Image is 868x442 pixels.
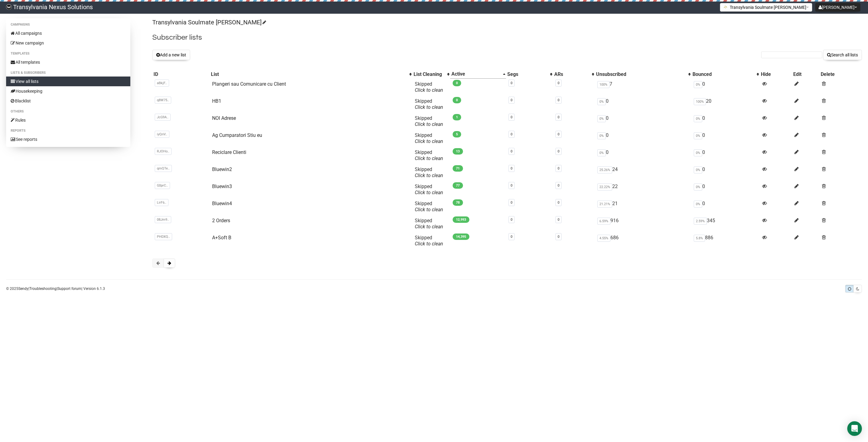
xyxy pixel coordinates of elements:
[511,115,512,119] a: 0
[691,198,760,215] td: 0
[558,132,559,136] a: 0
[450,70,506,79] th: Active: Ascending sort applied, activate to apply a descending sort
[415,132,443,144] span: Skipped
[6,38,130,48] a: New campaign
[212,218,230,223] a: 2 Orders
[415,173,443,178] a: Click to clean
[415,224,443,230] a: Click to clean
[453,80,461,86] span: 0
[414,71,444,77] div: List Cleaning
[694,184,702,191] span: 0%
[415,121,443,127] a: Click to clean
[691,215,760,232] td: 345
[691,79,760,96] td: 0
[847,421,862,436] div: Open Intercom Messenger
[155,148,172,155] span: RJOHo..
[595,147,692,164] td: 0
[415,201,443,212] span: Skipped
[558,184,559,187] a: 0
[558,115,559,119] a: 0
[155,131,169,138] span: iyQnV..
[761,71,791,77] div: Hide
[212,149,246,155] a: Reciclare Clienti
[155,199,168,206] span: LirF6..
[155,182,170,189] span: G0prC..
[155,233,172,240] span: PHDXQ..
[595,181,692,198] td: 22
[596,71,685,77] div: Unsubscribed
[415,87,443,93] a: Click to clean
[553,70,595,79] th: ARs: No sort applied, activate to apply an ascending sort
[212,166,232,172] a: Bluewin2
[451,71,500,77] div: Active
[507,71,547,77] div: Segs
[723,5,728,9] img: 1.png
[415,115,443,127] span: Skipped
[212,98,221,104] a: HB1
[415,207,443,212] a: Click to clean
[212,184,232,189] a: Bluewin3
[415,155,443,161] a: Click to clean
[6,115,130,125] a: Rules
[694,218,707,225] span: 2.59%
[595,198,692,215] td: 21
[415,166,443,178] span: Skipped
[453,131,461,137] span: 5
[694,132,702,139] span: 0%
[18,287,28,291] a: Sendy
[155,80,169,87] span: aBkjF..
[453,216,469,223] span: 12,993
[506,70,553,79] th: Segs: No sort applied, activate to apply an ascending sort
[412,70,450,79] th: List Cleaning: No sort applied, activate to apply an ascending sort
[6,28,130,38] a: All campaigns
[415,98,443,110] span: Skipped
[212,201,232,206] a: Bluewin4
[453,233,469,240] span: 14,395
[558,235,559,239] a: 0
[511,235,512,239] a: 0
[6,86,130,96] a: Housekeeping
[212,132,262,138] a: Ag Cumparatori Stiu eu
[511,184,512,187] a: 0
[693,71,754,77] div: Bounced
[691,70,760,79] th: Bounced: No sort applied, activate to apply an ascending sort
[691,164,760,181] td: 0
[558,149,559,153] a: 0
[691,147,760,164] td: 0
[595,232,692,249] td: 686
[597,166,612,173] span: 25.26%
[415,184,443,195] span: Skipped
[691,130,760,147] td: 0
[415,235,443,247] span: Skipped
[511,166,512,170] a: 0
[6,69,130,77] li: Lists & subscribers
[558,166,559,170] a: 0
[155,216,171,223] span: 08Jm9..
[6,57,130,67] a: All templates
[155,165,172,172] span: qmQTe..
[597,81,609,88] span: 100%
[57,287,81,291] a: Support forum
[694,201,702,208] span: 0%
[511,81,512,85] a: 0
[694,166,702,173] span: 0%
[511,98,512,102] a: 0
[415,218,443,230] span: Skipped
[155,114,171,121] span: JcG9A..
[792,70,819,79] th: Edit: No sort applied, sorting is disabled
[793,71,818,77] div: Edit
[595,70,692,79] th: Unsubscribed: No sort applied, activate to apply an ascending sort
[597,218,610,225] span: 6.59%
[597,201,612,208] span: 21.21%
[554,71,588,77] div: ARs
[211,71,406,77] div: List
[212,235,231,241] a: A+Soft B
[212,81,286,87] a: Plangeri sau Comunicare cu Client
[6,108,130,115] li: Others
[415,138,443,144] a: Click to clean
[212,115,236,121] a: NOI Adrese
[415,149,443,161] span: Skipped
[453,114,461,120] span: 1
[511,201,512,205] a: 0
[152,32,862,43] h2: Subscriber lists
